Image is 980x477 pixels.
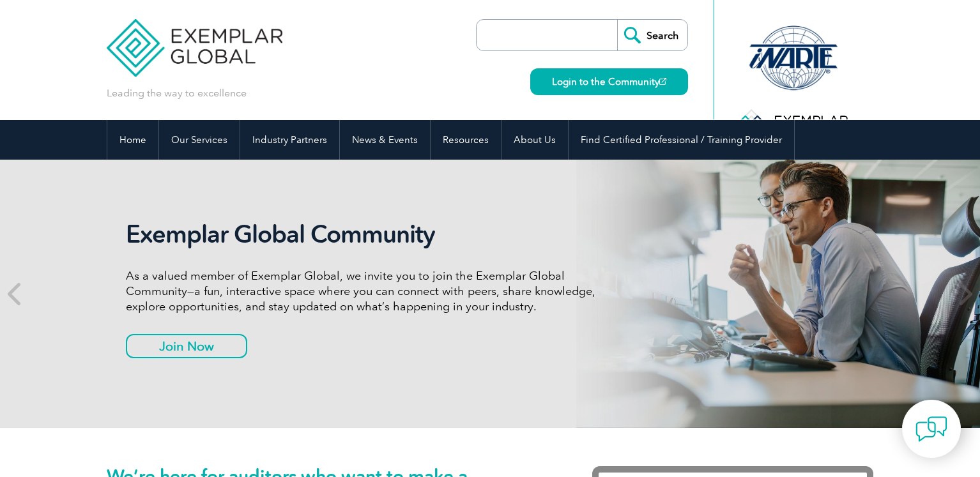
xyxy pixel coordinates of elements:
[126,268,605,314] p: As a valued member of Exemplar Global, we invite you to join the Exemplar Global Community—a fun,...
[501,120,568,160] a: About Us
[126,334,247,358] a: Join Now
[107,120,158,160] a: Home
[431,120,501,160] a: Resources
[915,413,947,445] img: contact-chat.png
[107,86,247,100] p: Leading the way to excellence
[530,68,688,95] a: Login to the Community
[659,78,666,85] img: open_square.png
[569,120,794,160] a: Find Certified Professional / Training Provider
[340,120,430,160] a: News & Events
[126,220,605,249] h2: Exemplar Global Community
[159,120,240,160] a: Our Services
[617,20,687,50] input: Search
[240,120,339,160] a: Industry Partners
